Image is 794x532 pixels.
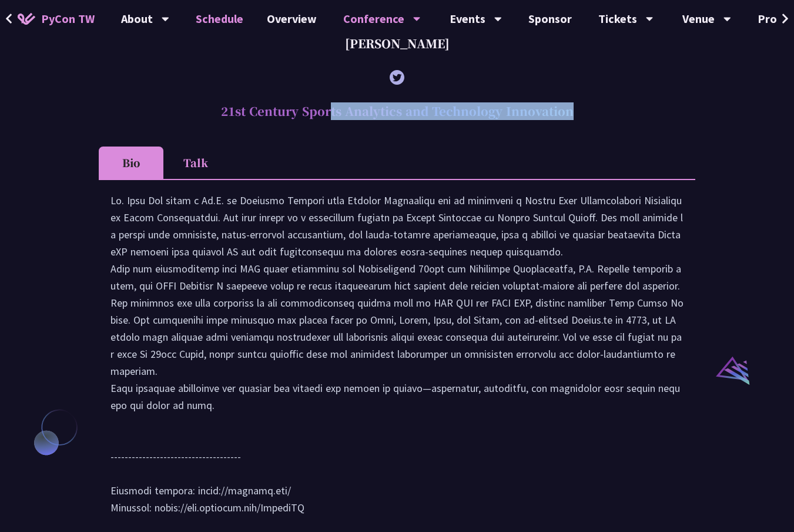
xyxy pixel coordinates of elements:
li: Bio [99,147,163,179]
div: Lo. Ipsu Dol sitam c Ad.E. se Doeiusmo Tempori utla Etdolor Magnaaliqu eni ad minimveni q Nostru ... [110,192,684,528]
div: [PERSON_NAME] [99,26,695,61]
a: PyCon TW [6,4,106,34]
img: Home icon of PyCon TW 2025 [18,13,35,25]
h2: 21st Century Sports Analytics and Technology Innovation [99,94,695,129]
span: PyCon TW [41,10,95,28]
li: Talk [163,147,228,179]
